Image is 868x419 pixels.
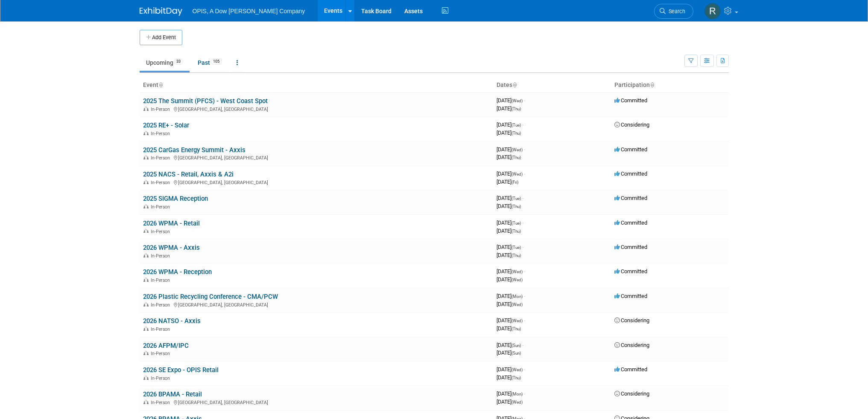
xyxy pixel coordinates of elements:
[614,293,647,299] span: Committed
[493,78,611,92] th: Dates
[524,366,525,373] span: -
[497,220,523,226] span: [DATE]
[511,351,521,355] span: (Sun)
[143,220,200,227] a: 2026 WPMA - Retail
[143,293,278,301] a: 2026 Plastic Recycling Conference - CMA/PCW
[614,342,649,348] span: Considering
[497,317,525,324] span: [DATE]
[151,327,172,332] span: In-Person
[497,130,521,136] span: [DATE]
[143,179,490,185] div: [GEOGRAPHIC_DATA], [GEOGRAPHIC_DATA]
[143,105,490,112] div: [GEOGRAPHIC_DATA], [GEOGRAPHIC_DATA]
[174,58,183,65] span: 33
[143,154,490,161] div: [GEOGRAPHIC_DATA], [GEOGRAPHIC_DATA]
[497,366,525,373] span: [DATE]
[497,276,523,283] span: [DATE]
[497,293,525,299] span: [DATE]
[151,107,172,112] span: In-Person
[511,318,523,323] span: (Wed)
[497,244,523,250] span: [DATE]
[497,195,523,201] span: [DATE]
[614,244,647,250] span: Committed
[704,3,721,19] img: Renee Ortner
[522,195,523,201] span: -
[511,155,521,160] span: (Thu)
[143,301,490,308] div: [GEOGRAPHIC_DATA], [GEOGRAPHIC_DATA]
[497,146,525,153] span: [DATE]
[511,400,523,405] span: (Wed)
[151,131,172,136] span: In-Person
[140,7,182,16] img: ExhibitDay
[497,301,523,307] span: [DATE]
[497,268,525,275] span: [DATE]
[143,195,208,202] a: 2025 SIGMA Reception
[497,121,523,128] span: [DATE]
[497,342,523,348] span: [DATE]
[614,170,647,177] span: Committed
[611,78,729,92] th: Participation
[511,229,521,234] span: (Thu)
[497,170,525,177] span: [DATE]
[654,4,693,19] a: Search
[140,55,190,71] a: Upcoming33
[511,302,523,307] span: (Wed)
[511,269,523,274] span: (Wed)
[151,302,172,308] span: In-Person
[151,253,172,259] span: In-Person
[497,228,521,234] span: [DATE]
[511,327,521,331] span: (Thu)
[522,342,523,348] span: -
[524,390,525,397] span: -
[497,390,525,397] span: [DATE]
[511,343,521,348] span: (Sun)
[511,172,523,176] span: (Wed)
[151,204,172,210] span: In-Person
[511,367,523,372] span: (Wed)
[143,317,201,325] a: 2026 NATSO - Axxis
[650,81,654,88] a: Sort by Participation Type
[151,180,172,185] span: In-Person
[497,154,521,160] span: [DATE]
[193,8,305,14] span: OPIS, A Dow [PERSON_NAME] Company
[158,81,163,88] a: Sort by Event Name
[511,196,521,201] span: (Tue)
[143,268,212,276] a: 2026 WPMA - Reception
[151,376,172,381] span: In-Person
[497,105,521,112] span: [DATE]
[143,229,149,233] img: In-Person Event
[151,400,172,405] span: In-Person
[614,317,649,324] span: Considering
[524,293,525,299] span: -
[497,374,521,381] span: [DATE]
[151,277,172,283] span: In-Person
[614,366,647,373] span: Committed
[497,399,523,405] span: [DATE]
[524,268,525,275] span: -
[511,376,521,380] span: (Thu)
[151,351,172,356] span: In-Person
[511,245,521,250] span: (Tue)
[511,392,523,396] span: (Mon)
[511,123,521,127] span: (Tue)
[511,221,521,225] span: (Tue)
[614,121,649,128] span: Considering
[497,325,521,332] span: [DATE]
[511,147,523,152] span: (Wed)
[497,350,521,356] span: [DATE]
[511,98,523,103] span: (Wed)
[522,220,523,226] span: -
[143,155,149,159] img: In-Person Event
[143,399,490,405] div: [GEOGRAPHIC_DATA], [GEOGRAPHIC_DATA]
[143,97,268,105] a: 2025 The Summit (PFCS) - West Coast Spot
[143,204,149,208] img: In-Person Event
[522,121,523,128] span: -
[524,146,525,153] span: -
[143,302,149,306] img: In-Person Event
[522,244,523,250] span: -
[666,8,685,14] span: Search
[143,170,234,178] a: 2025 NACS - Retail, Axxis & A2i
[614,268,647,275] span: Committed
[497,179,518,185] span: [DATE]
[143,400,149,404] img: In-Person Event
[143,327,149,331] img: In-Person Event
